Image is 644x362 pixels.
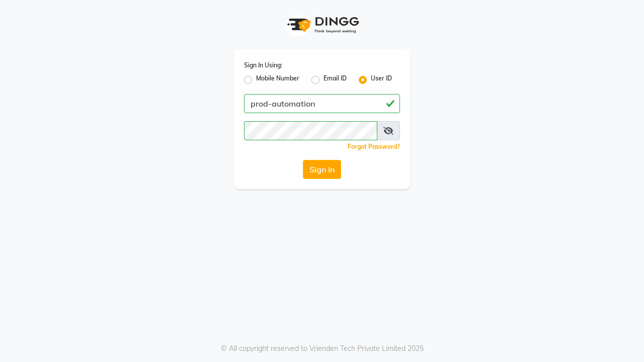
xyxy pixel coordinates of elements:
[256,74,299,86] label: Mobile Number
[324,74,347,86] label: Email ID
[348,143,400,150] a: Forgot Password?
[244,94,400,113] input: Username
[282,10,362,40] img: logo1.svg
[303,160,341,179] button: Sign In
[244,121,377,140] input: Username
[371,74,392,86] label: User ID
[244,61,282,70] label: Sign In Using:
